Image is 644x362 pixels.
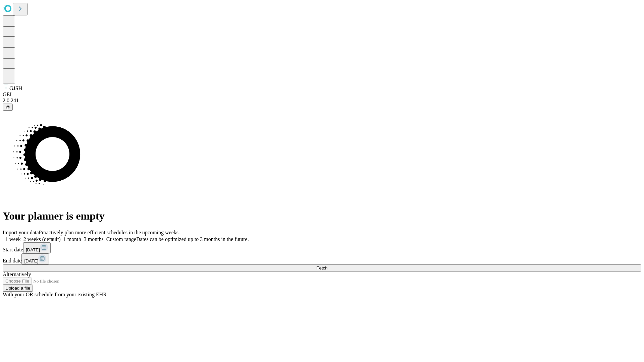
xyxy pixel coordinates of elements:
button: Fetch [3,264,641,271]
span: Fetch [316,265,327,270]
span: @ [5,105,10,110]
div: GEI [3,92,641,98]
span: 2 weeks (default) [23,236,61,242]
button: Upload a file [3,285,33,292]
button: [DATE] [21,253,49,264]
span: With your OR schedule from your existing EHR [3,292,107,297]
span: Alternatively [3,271,31,277]
h1: Your planner is empty [3,210,641,222]
div: 2.0.241 [3,98,641,104]
span: Dates can be optimized up to 3 months in the future. [136,236,249,242]
span: Custom range [106,236,136,242]
div: End date [3,253,641,264]
button: [DATE] [23,242,51,253]
span: 3 months [84,236,104,242]
span: Proactively plan more efficient schedules in the upcoming weeks. [39,230,180,235]
span: 1 month [63,236,81,242]
span: 1 week [5,236,21,242]
span: [DATE] [24,258,38,263]
span: GJSH [9,85,22,91]
span: [DATE] [26,247,40,252]
span: Import your data [3,230,39,235]
button: @ [3,104,13,111]
div: Start date [3,242,641,253]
